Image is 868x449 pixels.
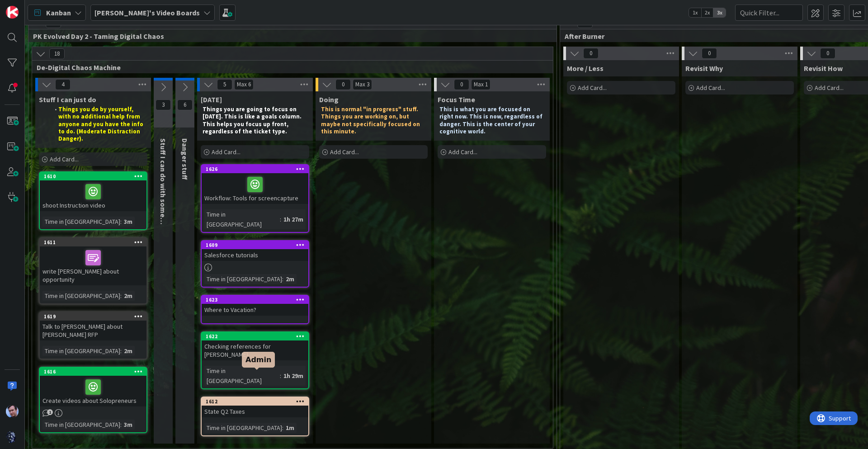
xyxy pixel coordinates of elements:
[201,397,309,436] a: 1612State Q2 TaxesTime in [GEOGRAPHIC_DATA]:1m
[283,423,297,433] div: 1m
[583,48,599,59] span: 0
[204,274,282,284] div: Time in [GEOGRAPHIC_DATA]
[201,240,309,288] a: 1609Salesforce tutorialsTime in [GEOGRAPHIC_DATA]:2m
[204,209,280,229] div: Time in [GEOGRAPHIC_DATA]
[42,346,120,356] div: Time in [GEOGRAPHIC_DATA]
[281,371,306,381] div: 1h 29m
[122,291,135,301] div: 2m
[280,214,281,224] span: :
[203,105,303,135] strong: Things you are going to focus on [DATE]. This is like a goals column. This helps you focus up fro...
[39,312,147,359] a: 1619Talk to [PERSON_NAME] about [PERSON_NAME] RFPTime in [GEOGRAPHIC_DATA]:2m
[40,246,146,285] div: write [PERSON_NAME] about opportunity
[202,397,308,417] div: 1612State Q2 Taxes
[204,423,282,433] div: Time in [GEOGRAPHIC_DATA]
[237,82,251,87] div: Max 6
[39,237,147,304] a: 1611write [PERSON_NAME] about opportunityTime in [GEOGRAPHIC_DATA]:2m
[696,84,725,92] span: Add Card...
[355,82,369,87] div: Max 3
[202,304,308,316] div: Where to Vacation?
[438,95,475,104] span: Focus Time
[815,84,844,92] span: Add Card...
[319,95,339,104] span: Doing
[282,423,283,433] span: :
[202,173,308,204] div: Workflow: Tools for screencapture
[42,217,120,227] div: Time in [GEOGRAPHIC_DATA]
[202,406,308,417] div: State Q2 Taxes
[94,8,200,17] b: [PERSON_NAME]'s Video Boards
[448,148,477,156] span: Add Card...
[6,405,19,418] img: JB
[217,79,232,90] span: 5
[439,105,544,135] strong: This is what you are focused on right now. This is now, regardless of danger. This is the center ...
[120,346,122,356] span: :
[202,332,308,340] div: 1622
[201,295,309,324] a: 1623Where to Vacation?
[40,238,146,285] div: 1611write [PERSON_NAME] about opportunity
[474,82,488,87] div: Max 1
[578,84,607,92] span: Add Card...
[245,355,271,364] h5: Admin
[702,48,717,59] span: 0
[40,376,146,406] div: Create videos about Solopreneurs
[55,79,71,90] span: 4
[40,172,146,211] div: 1610shoot Instruction video
[19,1,41,12] span: Support
[33,32,545,41] span: PK Evolved Day 2 - Taming Digital Chaos
[40,312,146,321] div: 1619
[282,274,283,284] span: :
[50,155,79,163] span: Add Card...
[202,249,308,261] div: Salesforce tutorials
[49,48,65,59] span: 18
[280,371,281,381] span: :
[202,241,308,249] div: 1609
[44,313,146,320] div: 1619
[180,138,189,180] span: Danger stuff
[201,95,222,104] span: Today
[804,64,843,73] span: Revisit How
[47,409,53,415] span: 1
[202,165,308,204] div: 1626Workflow: Tools for screencapture
[40,368,146,406] div: 1616Create videos about Solopreneurs
[685,64,723,73] span: Revisit Why
[689,8,701,17] span: 1x
[177,99,193,110] span: 6
[40,180,146,211] div: shoot Instruction video
[40,368,146,376] div: 1616
[120,420,122,430] span: :
[44,239,146,246] div: 1611
[202,296,308,316] div: 1623Where to Vacation?
[202,165,308,173] div: 1626
[58,105,145,142] strong: Things you do by yourself, with no additional help from anyone and you have the info to do. (Mode...
[204,366,280,386] div: Time in [GEOGRAPHIC_DATA]
[713,8,726,17] span: 3x
[6,6,19,19] img: Visit kanbanzone.com
[281,214,306,224] div: 1h 27m
[212,148,241,156] span: Add Card...
[201,331,309,389] a: 1622Checking references for [PERSON_NAME]Time in [GEOGRAPHIC_DATA]:1h 29m
[454,79,469,90] span: 0
[39,95,96,104] span: Stuff I can just do
[202,340,308,360] div: Checking references for [PERSON_NAME]
[206,398,308,405] div: 1612
[46,7,71,18] span: Kanban
[735,5,803,21] input: Quick Filter...
[206,297,308,303] div: 1623
[39,367,147,433] a: 1616Create videos about SolopreneursTime in [GEOGRAPHIC_DATA]:3m
[39,171,147,230] a: 1610shoot Instruction videoTime in [GEOGRAPHIC_DATA]:3m
[44,369,146,375] div: 1616
[44,173,146,180] div: 1610
[40,321,146,340] div: Talk to [PERSON_NAME] about [PERSON_NAME] RFP
[202,241,308,261] div: 1609Salesforce tutorials
[330,148,359,156] span: Add Card...
[820,48,835,59] span: 0
[37,63,542,72] span: De-Digital Chaos Machine
[206,242,308,248] div: 1609
[701,8,713,17] span: 2x
[42,420,120,430] div: Time in [GEOGRAPHIC_DATA]
[122,217,135,227] div: 3m
[159,138,168,230] span: Stuff I can do with someone
[40,238,146,246] div: 1611
[206,333,308,340] div: 1622
[206,166,308,172] div: 1626
[202,332,308,360] div: 1622Checking references for [PERSON_NAME]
